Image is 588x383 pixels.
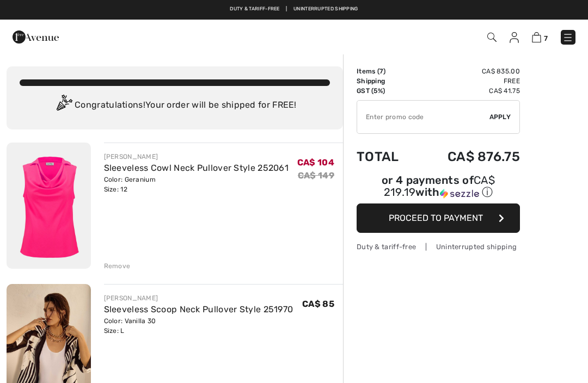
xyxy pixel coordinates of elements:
[104,163,289,173] a: Sleeveless Cowl Neck Pullover Style 252061
[20,95,330,116] div: Congratulations! Your order will be shipped for FREE!
[13,31,59,41] a: 1ère Avenue
[489,112,511,122] span: Apply
[440,189,479,199] img: Sezzle
[544,34,548,42] span: 7
[104,261,131,271] div: Remove
[416,86,520,96] td: CA$ 41.75
[416,76,520,86] td: Free
[357,66,416,76] td: Items ( )
[379,67,383,75] span: 7
[104,175,289,194] div: Color: Geranium Size: 12
[416,138,520,175] td: CA$ 876.75
[13,26,59,48] img: 1ère Avenue
[487,33,497,42] img: Search
[357,101,489,133] input: Promo code
[357,76,416,86] td: Shipping
[562,32,573,43] img: Menu
[357,175,520,200] div: or 4 payments of with
[53,95,75,116] img: Congratulation2.svg
[104,304,293,314] a: Sleeveless Scoop Neck Pullover Style 251970
[104,293,293,303] div: [PERSON_NAME]
[357,175,520,203] div: or 4 payments ofCA$ 219.19withSezzle Click to learn more about Sezzle
[357,86,416,96] td: GST (5%)
[7,143,91,269] img: Sleeveless Cowl Neck Pullover Style 252061
[532,30,548,44] a: 7
[357,203,520,233] button: Proceed to Payment
[357,242,520,252] div: Duty & tariff-free | Uninterrupted shipping
[104,152,289,162] div: [PERSON_NAME]
[389,213,483,223] span: Proceed to Payment
[357,138,416,175] td: Total
[298,170,334,181] s: CA$ 149
[510,32,519,43] img: My Info
[302,299,334,309] span: CA$ 85
[104,316,293,336] div: Color: Vanilla 30 Size: L
[416,66,520,76] td: CA$ 835.00
[532,32,541,42] img: Shopping Bag
[297,157,334,168] span: CA$ 104
[384,174,495,199] span: CA$ 219.19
